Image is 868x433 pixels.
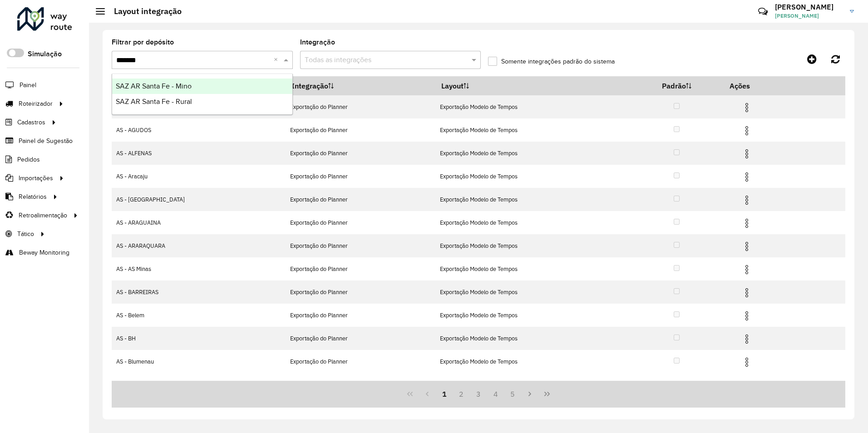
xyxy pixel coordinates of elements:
[112,304,286,327] td: AS - Belem
[286,257,435,280] td: Exportação do Planner
[19,211,67,220] span: Retroalimentação
[435,327,630,350] td: Exportação Modelo de Tempos
[17,155,40,164] span: Pedidos
[112,188,286,211] td: AS - [GEOGRAPHIC_DATA]
[28,49,62,59] label: Simulação
[112,211,286,234] td: AS - ARAGUAINA
[112,74,293,115] ng-dropdown-panel: Options list
[112,350,286,373] td: AS - Blumenau
[112,234,286,257] td: AS - ARARAQUARA
[286,234,435,257] td: Exportação do Planner
[105,6,182,16] h2: Layout integração
[286,76,435,95] th: Integração
[286,304,435,327] td: Exportação do Planner
[112,257,286,280] td: AS - AS Minas
[286,118,435,142] td: Exportação do Planner
[112,37,174,48] label: Filtrar por depósito
[435,350,630,373] td: Exportação Modelo de Tempos
[286,211,435,234] td: Exportação do Planner
[538,385,556,403] button: Last Page
[630,76,723,95] th: Padrão
[286,188,435,211] td: Exportação do Planner
[19,192,47,202] span: Relatórios
[435,188,630,211] td: Exportação Modelo de Tempos
[453,385,470,403] button: 2
[775,3,843,11] h3: [PERSON_NAME]
[112,165,286,188] td: AS - Aracaju
[286,327,435,350] td: Exportação do Planner
[753,2,773,21] a: Contato Rápido
[116,82,192,90] span: SAZ AR Santa Fe - Mino
[435,118,630,142] td: Exportação Modelo de Tempos
[274,54,281,65] span: Clear all
[112,142,286,165] td: AS - ALFENAS
[19,173,53,183] span: Importações
[435,304,630,327] td: Exportação Modelo de Tempos
[435,211,630,234] td: Exportação Modelo de Tempos
[435,234,630,257] td: Exportação Modelo de Tempos
[436,385,453,403] button: 1
[521,385,538,403] button: Next Page
[286,280,435,304] td: Exportação do Planner
[286,165,435,188] td: Exportação do Planner
[286,142,435,165] td: Exportação do Planner
[20,80,36,90] span: Painel
[19,248,69,257] span: Beway Monitoring
[116,98,192,105] span: SAZ AR Santa Fe - Rural
[435,142,630,165] td: Exportação Modelo de Tempos
[17,229,34,239] span: Tático
[300,37,335,48] label: Integração
[470,385,487,403] button: 3
[286,350,435,373] td: Exportação do Planner
[775,12,843,20] span: [PERSON_NAME]
[435,95,630,118] td: Exportação Modelo de Tempos
[19,99,53,108] span: Roteirizador
[286,95,435,118] td: Exportação do Planner
[435,165,630,188] td: Exportação Modelo de Tempos
[488,57,615,66] label: Somente integrações padrão do sistema
[435,76,630,95] th: Layout
[112,327,286,350] td: AS - BH
[487,385,504,403] button: 4
[112,280,286,304] td: AS - BARREIRAS
[17,118,45,127] span: Cadastros
[435,280,630,304] td: Exportação Modelo de Tempos
[435,257,630,280] td: Exportação Modelo de Tempos
[19,136,73,146] span: Painel de Sugestão
[112,118,286,142] td: AS - AGUDOS
[723,76,778,95] th: Ações
[504,385,522,403] button: 5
